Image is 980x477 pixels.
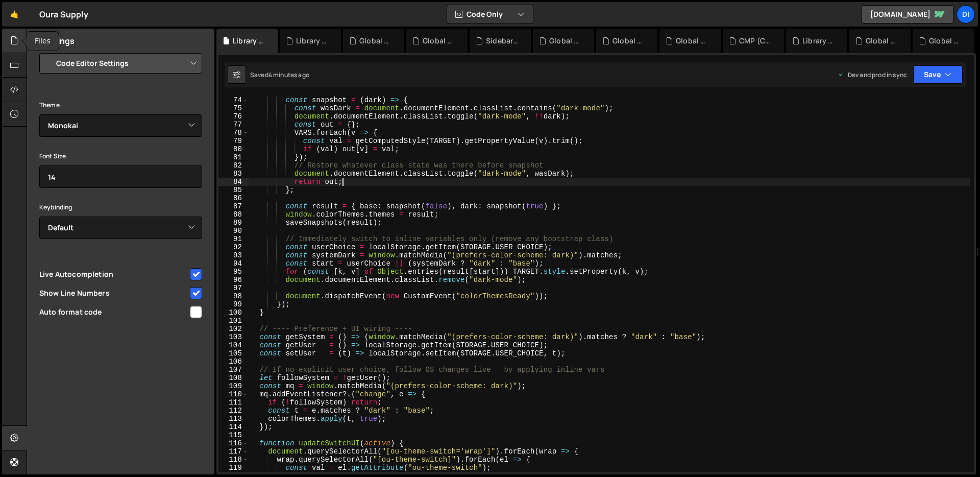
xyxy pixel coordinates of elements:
[27,32,59,51] div: Files
[423,36,455,46] div: Global - Tab Switch Mirror.js
[218,284,249,292] div: 97
[218,276,249,284] div: 96
[218,382,249,390] div: 109
[218,407,249,415] div: 112
[218,170,249,178] div: 83
[39,151,66,161] label: Font Size
[218,268,249,276] div: 95
[218,104,249,112] div: 75
[218,423,249,431] div: 114
[218,121,249,129] div: 77
[447,5,533,23] button: Code Only
[218,153,249,161] div: 81
[218,243,249,251] div: 92
[218,349,249,357] div: 105
[218,161,249,170] div: 82
[39,8,88,20] div: Oura Supply
[218,145,249,153] div: 80
[39,269,188,279] span: Live Autocompletion
[218,456,249,464] div: 118
[549,36,582,46] div: Global - Text Staggering.css
[866,36,898,46] div: Global - Offline Mode.js
[218,366,249,374] div: 107
[218,292,249,300] div: 98
[218,186,249,194] div: 85
[218,235,249,243] div: 91
[39,202,72,212] label: Keybinding
[39,100,60,110] label: Theme
[268,70,309,79] div: 4 minutes ago
[250,70,309,79] div: Saved
[676,36,708,46] div: Global - Text Staggering.js
[218,259,249,268] div: 94
[218,202,249,210] div: 87
[218,333,249,341] div: 103
[218,374,249,382] div: 108
[486,36,519,46] div: Sidebar — UI States & Interactions.css
[218,464,249,472] div: 119
[233,36,265,46] div: Library - Theme Toggle .js
[218,219,249,227] div: 89
[218,194,249,202] div: 86
[218,227,249,235] div: 90
[862,5,953,23] a: [DOMAIN_NAME]
[218,210,249,219] div: 88
[913,65,963,84] button: Save
[359,36,392,46] div: Global - Text Changing Shuffle.js
[838,70,907,79] div: Dev and prod in sync
[39,307,188,317] span: Auto format code
[218,415,249,423] div: 113
[218,251,249,259] div: 93
[218,308,249,317] div: 100
[218,431,249,439] div: 115
[218,96,249,104] div: 74
[296,36,329,46] div: Library - Sidebar.js
[218,112,249,121] div: 76
[2,2,27,27] a: 🤙
[929,36,962,46] div: Global - Notification Toasters.js
[612,36,645,46] div: Global - Search Modal Logic.js
[957,5,975,23] a: Di
[218,357,249,366] div: 106
[218,390,249,398] div: 110
[218,439,249,447] div: 116
[218,129,249,137] div: 78
[802,36,835,46] div: Library - Sidebar Mobile.js
[39,288,188,298] span: Show Line Numbers
[218,317,249,325] div: 101
[218,325,249,333] div: 102
[218,178,249,186] div: 84
[218,300,249,308] div: 99
[218,447,249,456] div: 117
[739,36,772,46] div: CMP (CMS Page) - Rich Text Highlight Pill.js
[218,341,249,349] div: 104
[218,398,249,407] div: 111
[218,137,249,145] div: 79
